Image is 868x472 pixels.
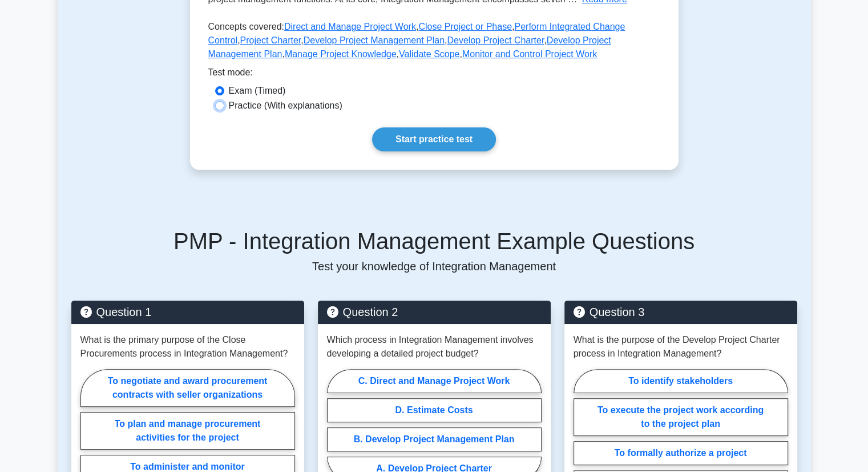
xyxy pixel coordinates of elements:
[240,35,301,45] a: Project Charter
[418,22,512,31] a: Close Project or Phase
[80,333,295,361] p: What is the primary purpose of the Close Procurements process in Integration Management?
[574,333,788,361] p: What is the purpose of the Develop Project Charter process in Integration Management?
[208,20,660,66] p: Concepts covered: , , , , , , , , ,
[71,227,797,255] h5: PMP - Integration Management Example Questions
[327,369,542,393] label: C. Direct and Manage Project Work
[462,49,597,59] a: Monitor and Control Project Work
[208,66,660,84] div: Test mode:
[327,398,542,422] label: D. Estimate Costs
[80,305,295,319] h5: Question 1
[80,412,295,450] label: To plan and manage procurement activities for the project
[399,49,459,59] a: Validate Scope
[447,35,544,45] a: Develop Project Charter
[372,127,496,151] a: Start practice test
[574,398,788,436] label: To execute the project work according to the project plan
[285,49,397,59] a: Manage Project Knowledge
[304,35,445,45] a: Develop Project Management Plan
[229,84,286,98] label: Exam (Timed)
[574,441,788,465] label: To formally authorize a project
[327,305,542,319] h5: Question 2
[327,333,542,361] p: Which process in Integration Management involves developing a detailed project budget?
[574,369,788,393] label: To identify stakeholders
[71,259,797,273] p: Test your knowledge of Integration Management
[574,305,788,319] h5: Question 3
[229,99,342,113] label: Practice (With explanations)
[327,427,542,451] label: B. Develop Project Management Plan
[208,22,625,45] a: Perform Integrated Change Control
[80,369,295,407] label: To negotiate and award procurement contracts with seller organizations
[284,22,416,31] a: Direct and Manage Project Work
